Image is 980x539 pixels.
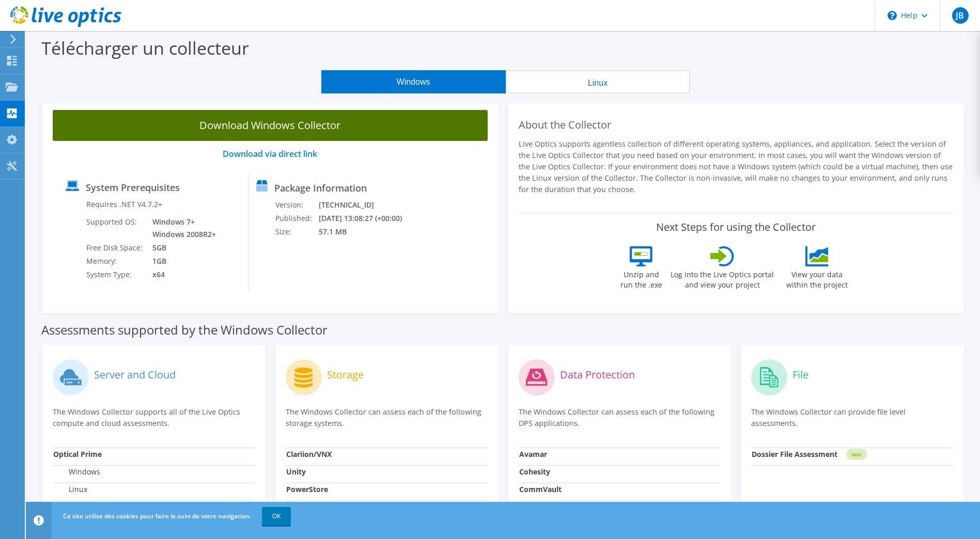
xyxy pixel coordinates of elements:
[53,484,87,495] label: Linux
[318,225,415,239] td: 57.1 MB
[321,70,506,93] button: Windows
[63,512,251,520] span: Ce site utilise des cookies pour faire le suivi de votre navigation.
[86,215,145,241] td: Supported OS:
[519,119,954,131] h2: About the Collector
[952,7,969,24] span: JB
[519,138,954,195] p: Live Optics supports agentless collection of different operating systems, appliances, and applica...
[86,241,145,255] td: Free Disk Space:
[560,370,635,380] label: Data Protection
[519,449,547,459] strong: Avamar
[780,266,854,290] label: View your data within the project
[53,110,488,141] a: Download Windows Collector
[519,484,562,494] strong: CommVault
[318,198,415,212] td: [TECHNICAL_ID]
[275,225,318,239] td: Size:
[519,467,550,477] strong: Cohesity
[145,215,218,241] td: Windows 7+ Windows 2008R2+
[506,70,690,93] button: Linux
[286,406,488,429] p: The Windows Collector can assess each of the following storage systems.
[327,370,364,380] label: Storage
[656,221,816,233] label: Next Steps for using the Collector
[617,266,665,290] label: Unzip and run the .exe
[145,255,218,268] td: 1GB
[286,484,328,494] strong: PowerStore
[262,507,291,526] a: OK
[752,449,837,459] strong: Dossier File Assessment
[274,183,367,193] label: Package Information
[519,406,721,429] p: The Windows Collector can assess each of the following DPS applications.
[86,268,145,281] td: System Type:
[41,325,328,335] label: Assessments supported by the Windows Collector
[286,449,332,459] strong: Clariion/VNX
[286,467,306,477] strong: Unity
[792,370,808,380] label: File
[145,241,218,255] td: 5GB
[86,199,162,210] label: Requires .NET V4.7.2+
[275,212,318,225] td: Published:
[53,467,100,477] label: Windows
[94,370,176,380] label: Server and Cloud
[275,198,318,212] td: Version:
[851,452,862,457] tspan: NEW!
[670,266,774,290] label: Log into the Live Optics portal and view your project
[888,11,897,20] svg: \n
[53,406,255,429] p: The Windows Collector supports all of the Live Optics compute and cloud assessments.
[86,182,180,193] label: System Prerequisites
[223,148,317,160] a: Download via direct link
[53,449,102,459] strong: Optical Prime
[145,268,218,281] td: x64
[318,212,415,225] td: [DATE] 13:08:27 (+00:00)
[41,36,249,60] label: Télécharger un collecteur
[86,255,145,268] td: Memory:
[751,406,953,429] p: The Windows Collector can provide file level assessments.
